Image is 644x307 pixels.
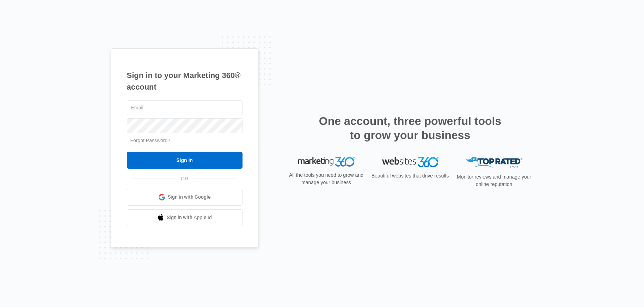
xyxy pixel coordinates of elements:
span: OR [176,175,193,182]
p: All the tools you need to grow and manage your business [287,171,366,186]
img: Marketing 360 [298,157,355,167]
p: Monitor reviews and manage your online reputation [455,173,534,188]
img: Top Rated Local [466,157,522,169]
span: Sign in with Apple Id [167,214,212,221]
a: Forgot Password? [130,138,171,143]
a: Sign in with Apple Id [127,209,243,226]
img: Websites 360 [382,157,438,167]
span: Sign in with Google [168,193,211,201]
input: Sign In [127,152,243,169]
p: Beautiful websites that drive results [371,172,450,180]
h1: Sign in to your Marketing 360® account [127,70,243,93]
input: Email [127,100,243,115]
h2: One account, three powerful tools to grow your business [317,114,504,142]
a: Sign in with Google [127,189,243,206]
